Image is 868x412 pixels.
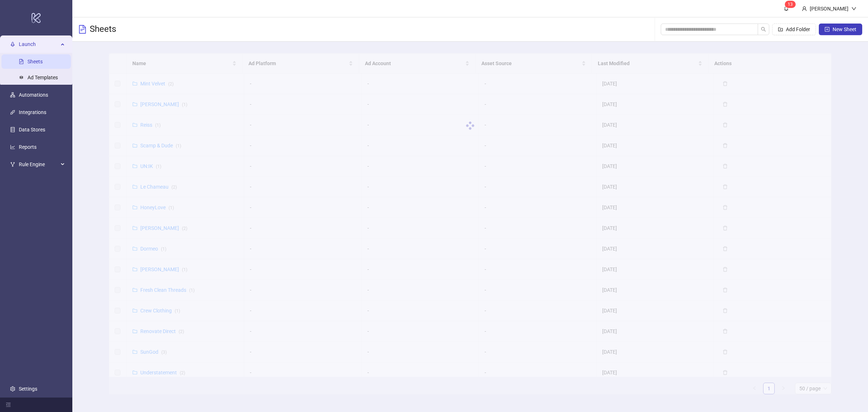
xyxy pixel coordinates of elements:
span: folder-add [778,27,783,32]
span: file-text [78,25,87,34]
h3: Sheets [90,24,116,35]
a: Automations [19,92,48,98]
sup: 13 [785,1,796,8]
span: rocket [10,42,15,47]
a: Sheets [27,59,43,64]
span: user [802,6,807,11]
span: Launch [19,37,59,51]
a: Settings [19,386,37,392]
span: Add Folder [786,26,810,32]
span: down [851,6,856,11]
span: New Sheet [833,26,856,32]
button: New Sheet [819,24,862,35]
span: plus-square [825,27,830,32]
a: Reports [19,144,37,150]
a: Integrations [19,109,46,115]
span: menu-fold [6,402,11,407]
div: [PERSON_NAME] [807,5,851,13]
a: Data Stores [19,127,45,133]
span: Rule Engine [19,157,59,172]
span: bell [784,6,789,11]
span: fork [10,162,15,167]
button: Add Folder [772,24,816,35]
a: Ad Templates [27,75,58,80]
span: 3 [790,2,793,7]
span: search [761,27,766,32]
span: 1 [788,2,790,7]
